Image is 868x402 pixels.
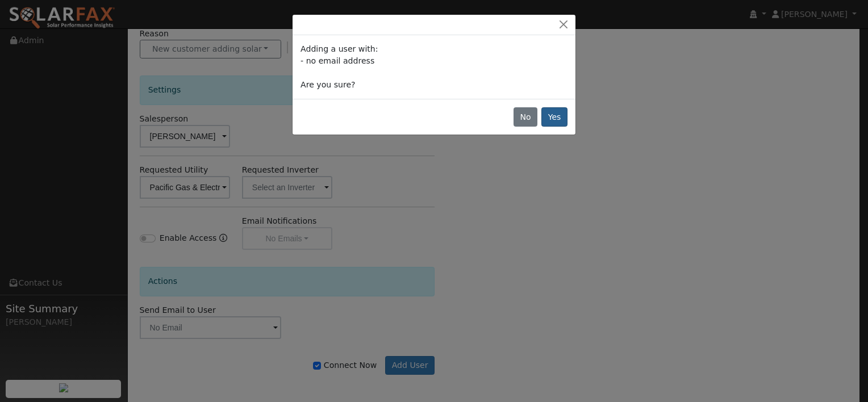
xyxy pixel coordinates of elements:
button: No [514,107,537,127]
span: Adding a user with: [301,44,378,53]
span: - no email address [301,56,374,65]
button: Close [556,19,571,31]
span: Are you sure? [301,80,355,89]
button: Yes [541,107,567,127]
